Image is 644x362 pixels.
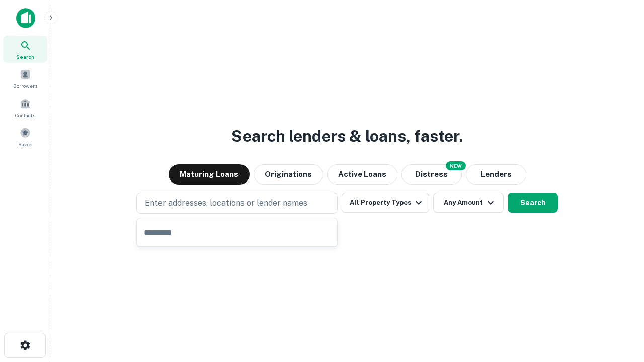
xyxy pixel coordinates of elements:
a: Borrowers [3,65,47,92]
span: Saved [18,140,33,148]
button: Maturing Loans [169,164,250,185]
button: Enter addresses, locations or lender names [136,193,338,214]
button: All Property Types [342,193,429,213]
iframe: Chat Widget [594,282,644,330]
p: Enter addresses, locations or lender names [145,197,307,209]
img: capitalize-icon.png [16,8,35,28]
span: Search [16,53,34,61]
span: Contacts [15,111,35,119]
a: Contacts [3,94,47,121]
span: Borrowers [13,82,37,90]
h3: Search lenders & loans, faster. [231,124,463,148]
a: Search [3,36,47,63]
button: Lenders [466,164,526,185]
div: NEW [446,161,466,170]
button: Active Loans [327,164,397,185]
button: Search distressed loans with lien and other non-mortgage details. [401,164,462,185]
a: Saved [3,123,47,150]
button: Originations [254,164,323,185]
button: Search [508,193,558,213]
button: Any Amount [433,193,504,213]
